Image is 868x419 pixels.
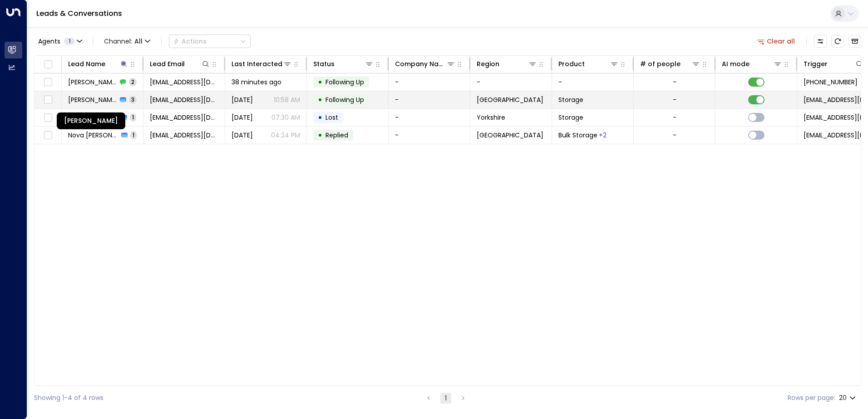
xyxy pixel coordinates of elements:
[173,37,207,45] div: Actions
[169,34,251,48] button: Actions
[477,58,499,69] div: Region
[722,58,782,69] div: AI mode
[599,131,607,140] div: Container Storage,Self Storage
[64,38,75,45] span: 1
[831,35,844,48] span: Refresh
[477,58,537,69] div: Region
[34,35,85,48] button: Agents1
[318,110,322,125] div: •
[100,35,154,48] button: Channel:All
[640,58,681,69] div: # of people
[318,74,322,90] div: •
[673,78,676,87] div: -
[389,73,470,91] td: -
[42,77,54,88] span: Toggle select row
[325,95,364,104] span: Following Up
[57,112,125,129] div: [PERSON_NAME]
[325,78,364,87] span: Following Up
[552,73,634,91] td: -
[558,58,619,69] div: Product
[313,58,335,69] div: Status
[150,78,218,87] span: blobbycat@live.com
[804,78,858,87] span: +447816346576
[68,58,128,69] div: Lead Name
[130,131,137,139] span: 1
[848,35,861,48] button: Archived Leads
[68,78,117,87] span: Daphne Finnegan
[640,58,700,69] div: # of people
[470,73,552,91] td: -
[150,131,218,140] span: magkidongnova@yahoo.co.uk
[150,113,218,122] span: stevefinnegan@hotmail.co.uk
[325,113,338,122] span: Lost
[100,35,154,48] span: Channel:
[558,58,585,69] div: Product
[134,38,143,45] span: All
[150,58,185,69] div: Lead Email
[477,113,505,122] span: Yorkshire
[34,393,104,403] div: Showing 1-4 of 4 rows
[558,113,583,122] span: Storage
[395,58,446,69] div: Company Name
[232,131,253,140] span: May 15, 2025
[804,58,828,69] div: Trigger
[232,78,281,87] span: 38 minutes ago
[42,94,54,106] span: Toggle select row
[389,127,470,144] td: -
[673,95,676,104] div: -
[68,131,118,140] span: Nova Finnegan
[673,113,676,122] div: -
[673,131,676,140] div: -
[440,393,451,404] button: page 1
[232,58,292,69] div: Last Interacted
[722,58,750,69] div: AI mode
[129,78,137,86] span: 2
[68,95,117,104] span: Daphne Finnegan
[395,58,455,69] div: Company Name
[477,131,543,140] span: London
[274,95,300,104] p: 10:58 AM
[558,131,597,140] span: Bulk Storage
[232,113,253,122] span: Aug 30, 2025
[313,58,374,69] div: Status
[36,8,122,19] a: Leads & Conversations
[477,95,543,104] span: Birmingham
[389,109,470,126] td: -
[68,58,105,69] div: Lead Name
[423,392,469,404] nav: pagination navigation
[271,131,300,140] p: 04:24 PM
[169,34,251,48] div: Button group with a nested menu
[150,95,218,104] span: blobbycat@live.com
[318,127,322,143] div: •
[318,92,322,107] div: •
[129,96,137,103] span: 3
[42,112,54,123] span: Toggle select row
[130,113,136,121] span: 1
[788,393,835,403] label: Rows per page:
[325,131,348,140] span: Replied
[42,59,54,70] span: Toggle select all
[150,58,210,69] div: Lead Email
[271,113,300,122] p: 07:30 AM
[839,391,858,404] div: 20
[38,38,60,44] span: Agents
[804,58,864,69] div: Trigger
[389,91,470,108] td: -
[814,35,827,48] button: Customize
[754,35,799,48] button: Clear all
[232,95,253,104] span: Oct 07, 2025
[42,130,54,141] span: Toggle select row
[558,95,583,104] span: Storage
[232,58,282,69] div: Last Interacted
